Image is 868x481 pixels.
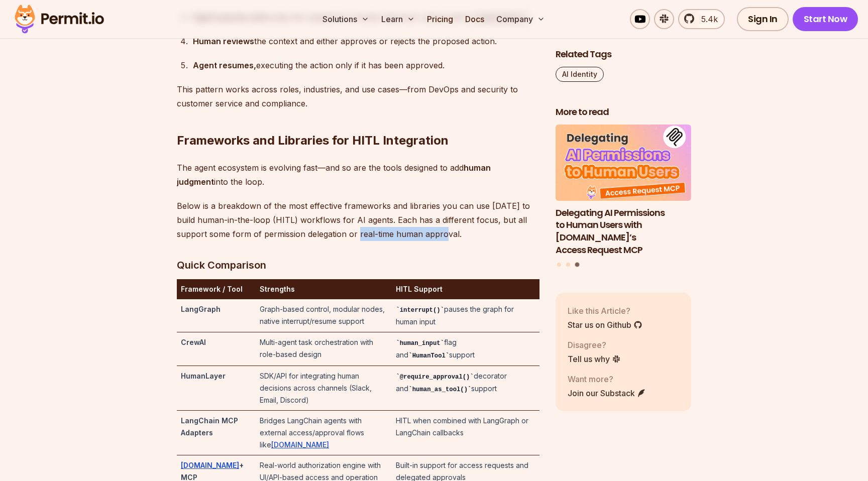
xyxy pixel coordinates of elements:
[177,257,539,273] h3: Quick Comparison
[256,366,392,411] td: SDK/API for integrating human decisions across channels (Slack, Email, Discord)
[556,206,691,256] h3: Delegating AI Permissions to Human Users with [DOMAIN_NAME]’s Access Request MCP
[193,34,539,48] div: the context and either approves or rejects the proposed action.
[177,92,539,149] h2: Frameworks and Libraries for HITL Integration
[392,299,539,332] td: pauses the graph for human input
[575,263,579,267] button: Go to slide 3
[377,9,419,29] button: Learn
[256,332,392,366] td: Multi-agent task orchestration with role-based design
[181,416,238,437] strong: LangChain MCP Adapters
[193,36,254,46] strong: Human reviews
[461,9,488,29] a: Docs
[271,440,329,449] a: [DOMAIN_NAME]
[181,372,226,380] strong: HumanLayer
[556,125,691,257] li: 3 of 3
[193,60,256,70] strong: Agent resumes,
[492,9,549,29] button: Company
[568,352,621,365] a: Tell us why
[256,279,392,299] th: Strengths
[392,366,539,411] td: decorator and support
[181,305,221,313] strong: LangGraph
[678,9,725,29] a: 5.4k
[695,13,718,25] span: 5.4k
[256,299,392,332] td: Graph-based control, modular nodes, native interrupt/resume support
[556,67,604,82] a: AI Identity
[177,279,256,299] th: Framework / Tool
[793,7,858,31] a: Start Now
[566,263,570,267] button: Go to slide 2
[568,373,646,385] p: Want more?
[256,411,392,455] td: Bridges LangChain agents with external access/approval flows like
[318,9,373,29] button: Solutions
[556,106,691,118] h2: More to read
[556,125,691,257] a: Delegating AI Permissions to Human Users with Permit.io’s Access Request MCPDelegating AI Permiss...
[193,58,539,72] div: executing the action only if it has been approved.
[423,9,457,29] a: Pricing
[556,125,691,269] div: Posts
[408,352,449,359] code: HumanTool
[392,411,539,455] td: HITL when combined with LangGraph or LangChain callbacks
[181,338,206,346] strong: CrewAI
[408,386,471,393] code: human_as_tool()
[568,387,646,399] a: Join our Substack
[556,48,691,61] h2: Related Tags
[177,199,539,241] p: Below is a breakdown of the most effective frameworks and libraries you can use [DATE] to build h...
[396,307,444,314] code: interrupt()
[568,318,642,330] a: Star us on Github
[557,263,561,267] button: Go to slide 1
[568,338,621,350] p: Disagree?
[392,332,539,366] td: flag and support
[568,304,642,316] p: Like this Article?
[396,340,444,347] code: human_input
[556,125,691,201] img: Delegating AI Permissions to Human Users with Permit.io’s Access Request MCP
[737,7,789,31] a: Sign In
[396,374,473,381] code: @require_approval()
[181,461,239,469] a: [DOMAIN_NAME]
[177,82,539,110] p: This pattern works across roles, industries, and use cases—from DevOps and security to customer s...
[177,161,539,189] p: The agent ecosystem is evolving fast—and so are the tools designed to add into the loop.
[10,2,108,36] img: Permit logo
[392,279,539,299] th: HITL Support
